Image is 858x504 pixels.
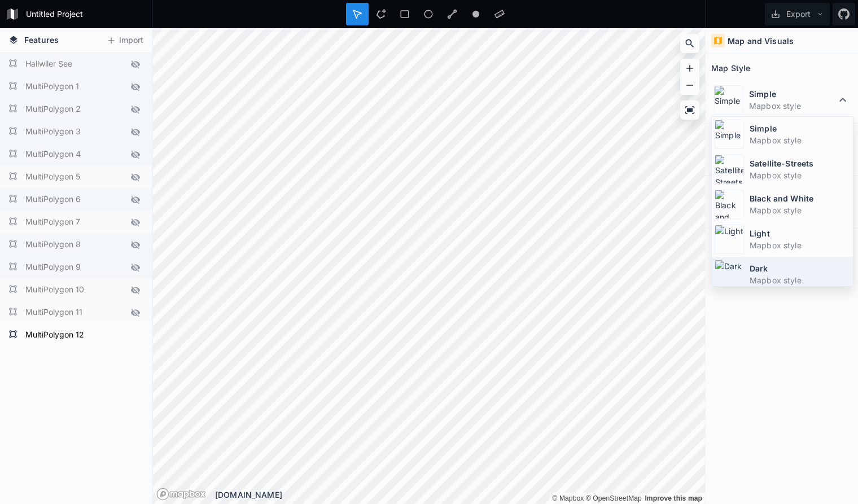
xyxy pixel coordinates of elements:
[552,494,584,502] a: Mapbox
[715,155,744,184] img: Satellite-Streets
[715,225,744,254] img: Light
[750,239,850,251] dd: Mapbox style
[586,494,642,502] a: OpenStreetMap
[765,3,830,25] button: Export
[750,204,850,216] dd: Mapbox style
[715,190,744,219] img: Black and White
[715,120,744,149] img: Simple
[715,260,744,289] img: Dark
[750,274,850,286] dd: Mapbox style
[711,59,750,77] h2: Map Style
[750,169,850,181] dd: Mapbox style
[156,488,206,501] a: Mapbox logo
[750,192,850,204] dt: Black and White
[714,85,743,115] img: Simple
[728,35,794,47] h4: Map and Visuals
[749,100,836,112] dd: Mapbox style
[750,262,850,274] dt: Dark
[749,88,836,100] dt: Simple
[750,122,850,134] dt: Simple
[645,494,702,502] a: Map feedback
[215,489,705,501] div: [DOMAIN_NAME]
[24,34,59,46] span: Features
[100,32,149,50] button: Import
[750,227,850,239] dt: Light
[750,134,850,146] dd: Mapbox style
[750,157,850,169] dt: Satellite-Streets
